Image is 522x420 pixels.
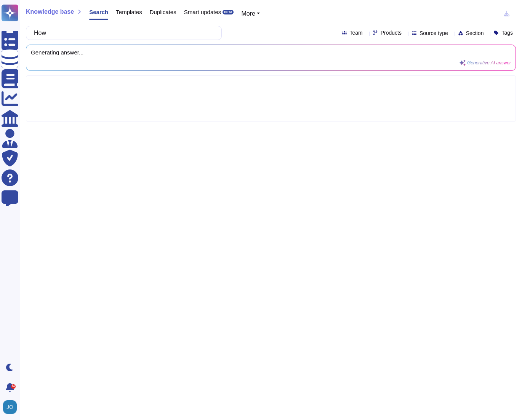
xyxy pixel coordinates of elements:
[223,10,234,14] div: BETA
[31,50,511,55] span: Generating answer...
[30,26,214,40] input: Search a question or template...
[381,30,402,35] span: Products
[420,30,448,36] span: Source type
[241,9,260,18] button: More
[3,400,17,414] img: user
[466,30,484,36] span: Section
[241,10,255,17] span: More
[116,9,142,15] span: Templates
[2,399,22,415] button: user
[89,9,108,15] span: Search
[150,9,176,15] span: Duplicates
[467,61,511,65] span: Generative AI answer
[501,30,513,35] span: Tags
[26,9,74,15] span: Knowledge base
[184,9,221,15] span: Smart updates
[350,30,363,35] span: Team
[11,384,16,389] div: 9+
